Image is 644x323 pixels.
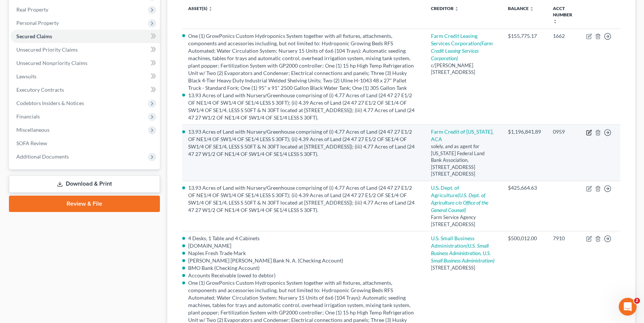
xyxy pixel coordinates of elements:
[16,87,64,93] span: Executory Contracts
[553,6,572,24] a: Acct Number unfold_more
[529,7,534,11] i: unfold_more
[431,62,496,76] div: c/[PERSON_NAME] [STREET_ADDRESS]
[10,83,160,97] a: Executory Contracts
[188,128,419,158] li: 13.93 Acres of Land with Nursery/Greenhouse comprising of (i) 4.77 Acres of Land (24 47 27 E1/2 O...
[188,235,419,242] li: 4 Desks, 1 Table and 4 Cabinets
[10,56,160,70] a: Unsecured Nonpriority Claims
[16,140,47,146] span: SOFA Review
[553,19,557,24] i: unfold_more
[188,92,419,121] li: 13.93 Acres of Land with Nursery/Greenhouse comprising of (i) 4.77 Acres of Land (24 47 27 E1/2 O...
[10,43,160,56] a: Unsecured Priority Claims
[16,46,78,53] span: Unsecured Priority Claims
[16,6,48,13] span: Real Property
[188,272,419,279] li: Accounts Receivable (owed to debtor)
[10,30,160,43] a: Secured Claims
[16,73,36,79] span: Lawsuits
[431,40,493,61] i: (Farm Credit Leasing Services Corporation)
[10,137,160,150] a: SOFA Review
[16,60,87,66] span: Unsecured Nonpriority Claims
[9,196,160,212] a: Review & File
[188,264,419,272] li: BMO Bank (Checking Account)
[16,33,52,39] span: Secured Claims
[431,185,488,213] a: U.S. Dept. of Agriculture(U.S. Dept. of Agriculture c/o Office of the General Counsel)
[553,32,574,40] div: 1662
[188,184,419,214] li: 13.93 Acres of Land with Nursery/Greenhouse comprising of (i) 4.77 Acres of Land (24 47 27 E1/2 O...
[16,153,69,160] span: Additional Documents
[508,235,541,242] div: $500,012.00
[188,257,419,264] li: [PERSON_NAME] [PERSON_NAME] Bank N. A. (Checking Account)
[10,70,160,83] a: Lawsuits
[431,33,493,61] a: Farm Credit Leasing Services Corporation(Farm Credit Leasing Services Corporation)
[431,128,493,142] a: Farm Credit of [US_STATE], ACA
[508,32,541,40] div: $155,775.17
[431,192,488,213] i: (U.S. Dept. of Agriculture c/o Office of the General Counsel)
[454,7,459,11] i: unfold_more
[431,143,496,177] div: solely, and as agent for [US_STATE] Federal Land Bank Association, [STREET_ADDRESS] [STREET_ADDRESS]
[553,128,574,136] div: 0959
[508,128,541,136] div: $1,196,841.89
[188,32,419,92] li: One (1) GrowPonics Custom Hydroponics System together with all fixtures, attachments, components ...
[16,127,49,133] span: Miscellaneous
[208,7,213,11] i: unfold_more
[16,100,84,106] span: Codebtors Insiders & Notices
[431,214,496,228] div: Farm Service Agency [STREET_ADDRESS]
[9,175,160,193] a: Download & Print
[619,298,637,316] iframe: Intercom live chat
[188,242,419,249] li: [DOMAIN_NAME]
[16,20,59,26] span: Personal Property
[508,184,541,192] div: $425,664.63
[16,113,40,120] span: Financials
[431,6,459,11] a: Creditor unfold_more
[508,6,534,11] a: Balance unfold_more
[431,235,495,264] a: U.S. Small Business Administration(U.S. Small Business Administration, U.S. Small Business Admini...
[431,264,496,271] div: [STREET_ADDRESS]
[188,6,213,11] a: Asset(s) unfold_more
[553,235,574,242] div: 7910
[634,298,640,304] span: 2
[431,242,495,264] i: (U.S. Small Business Administration, U.S. Small Business Administration)
[188,249,419,257] li: Naples Fresh Trade Mark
